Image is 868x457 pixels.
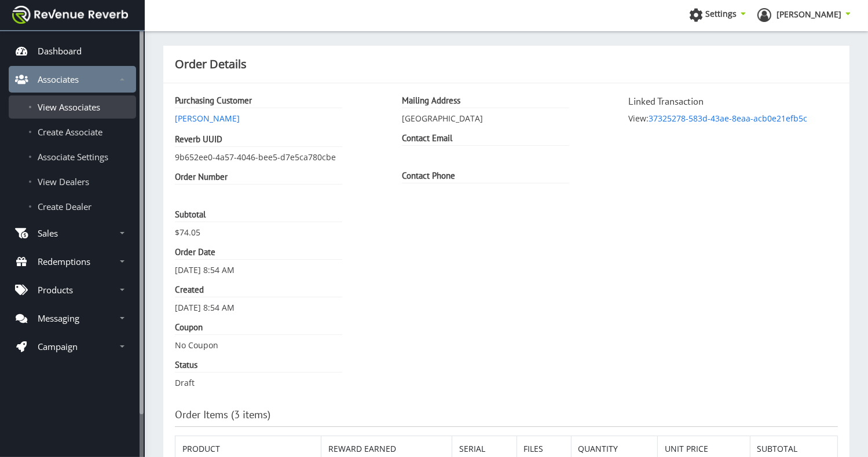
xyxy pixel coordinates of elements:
[757,8,851,25] a: [PERSON_NAME]
[38,101,100,113] span: View Associates
[175,302,384,314] dd: [DATE] 8:54 AM
[175,264,384,276] dd: [DATE] 8:54 AM
[402,95,569,108] dt: Mailing Address
[9,333,136,360] a: Campaign
[175,152,384,163] dd: 9b652ee0-4a57-4046-bee5-d7e5ca780cbe
[777,9,841,20] span: [PERSON_NAME]
[175,171,342,185] dt: Order Number
[175,113,240,124] a: [PERSON_NAME]
[9,248,136,275] a: Redemptions
[38,284,73,296] p: Products
[402,132,569,146] dt: Contact Email
[649,113,807,124] a: 37325278-583d-43ae-8eaa-acb0e21efb5c
[38,126,102,138] span: Create Associate
[38,73,79,85] p: Associates
[628,113,838,124] p: View:
[9,277,136,303] a: Products
[175,246,342,260] dt: Order Date
[38,176,89,187] span: View Dealers
[175,284,342,297] dt: Created
[175,322,342,335] dt: Coupon
[402,170,569,183] dt: Contact Phone
[9,120,136,143] a: Create Associate
[175,56,247,72] strong: Order Details
[9,66,136,93] a: Associates
[38,201,91,212] span: Create Dealer
[38,341,78,352] p: Campaign
[175,227,384,238] dd: $74.05
[38,256,90,267] p: Redemptions
[9,305,136,331] a: Messaging
[705,8,737,19] span: Settings
[175,340,384,351] dd: No Coupon
[38,227,58,239] p: Sales
[628,95,838,108] h4: Linked Transaction
[175,209,342,222] dt: Subtotal
[175,134,342,147] dt: Reverb UUID
[9,195,136,218] a: Create Dealer
[38,151,108,163] span: Associate Settings
[689,8,746,25] a: Settings
[402,113,611,124] dd: [GEOGRAPHIC_DATA]
[757,8,771,22] img: ph-profile.png
[38,45,82,57] p: Dashboard
[175,407,838,427] h3: Order Items (3 items)
[175,95,342,108] dt: Purchasing Customer
[9,145,136,168] a: Associate Settings
[175,377,384,389] dd: Draft
[12,6,128,24] img: navbar brand
[9,170,136,193] a: View Dealers
[175,359,342,373] dt: Status
[9,220,136,246] a: Sales
[9,95,136,119] a: View Associates
[38,312,79,324] p: Messaging
[9,38,136,64] a: Dashboard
